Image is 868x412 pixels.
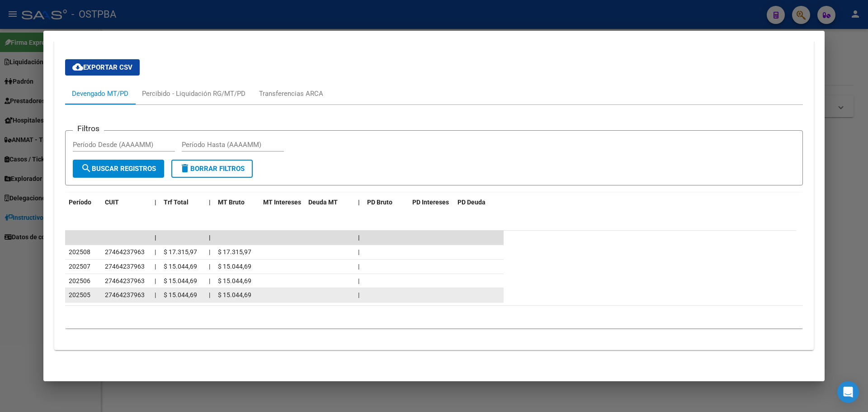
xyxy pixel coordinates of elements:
[65,193,101,212] datatable-header-cell: Período
[458,199,486,206] span: PD Deuda
[179,165,245,173] span: Borrar Filtros
[837,381,859,403] div: Open Intercom Messenger
[105,263,145,270] span: 27464237963
[72,62,83,72] mat-icon: cloud_download
[171,160,253,178] button: Borrar Filtros
[214,193,259,212] datatable-header-cell: MT Bruto
[105,199,119,206] span: CUIT
[164,248,197,256] span: $ 17.315,97
[69,248,90,256] span: 202508
[101,193,151,212] datatable-header-cell: CUIT
[209,199,211,206] span: |
[72,89,128,99] div: Devengado MT/PD
[218,263,251,270] span: $ 15.044,69
[209,291,210,298] span: |
[155,291,156,298] span: |
[81,163,92,174] mat-icon: search
[209,248,210,256] span: |
[354,193,363,212] datatable-header-cell: |
[155,248,156,256] span: |
[363,193,409,212] datatable-header-cell: PD Bruto
[305,193,354,212] datatable-header-cell: Deuda MT
[209,263,210,270] span: |
[164,263,197,270] span: $ 15.044,69
[73,123,104,133] h3: Filtros
[105,277,145,284] span: 27464237963
[454,193,504,212] datatable-header-cell: PD Deuda
[65,59,140,76] button: Exportar CSV
[218,277,251,284] span: $ 15.044,69
[358,199,360,206] span: |
[155,199,156,206] span: |
[358,234,360,241] span: |
[218,291,251,298] span: $ 15.044,69
[179,163,190,174] mat-icon: delete
[412,199,449,206] span: PD Intereses
[164,199,189,206] span: Trf Total
[358,248,359,256] span: |
[164,291,197,298] span: $ 15.044,69
[209,234,211,241] span: |
[259,89,323,99] div: Transferencias ARCA
[142,89,245,99] div: Percibido - Liquidación RG/MT/PD
[308,199,338,206] span: Deuda MT
[54,38,814,350] div: Aportes y Contribuciones del Afiliado: 27464237963
[367,199,392,206] span: PD Bruto
[358,291,359,298] span: |
[205,193,214,212] datatable-header-cell: |
[160,193,205,212] datatable-header-cell: Trf Total
[155,234,156,241] span: |
[69,199,91,206] span: Período
[259,193,305,212] datatable-header-cell: MT Intereses
[155,263,156,270] span: |
[358,277,359,284] span: |
[218,248,251,256] span: $ 17.315,97
[209,277,210,284] span: |
[69,291,90,298] span: 202505
[358,263,359,270] span: |
[218,199,245,206] span: MT Bruto
[263,199,301,206] span: MT Intereses
[409,193,454,212] datatable-header-cell: PD Intereses
[164,277,197,284] span: $ 15.044,69
[155,277,156,284] span: |
[69,263,90,270] span: 202507
[151,193,160,212] datatable-header-cell: |
[69,277,90,284] span: 202506
[73,160,164,178] button: Buscar Registros
[81,165,156,173] span: Buscar Registros
[105,248,145,256] span: 27464237963
[72,63,132,71] span: Exportar CSV
[105,291,145,298] span: 27464237963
